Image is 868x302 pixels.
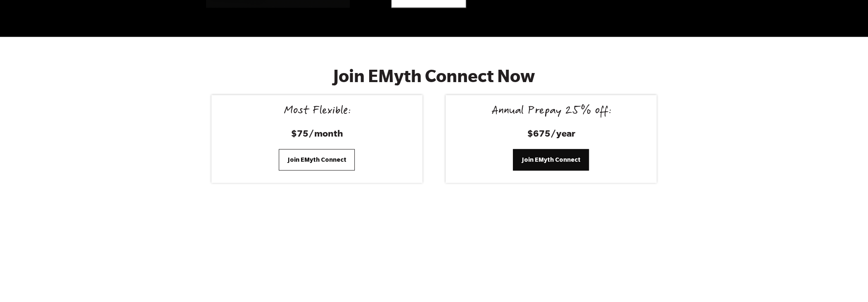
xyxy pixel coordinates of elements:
iframe: Chat Widget [827,262,868,302]
h2: Join EMyth Connect Now [265,66,604,86]
h3: $675/year [455,127,646,139]
a: Join EMyth Connect [513,149,589,170]
a: Join EMyth Connect [279,149,355,170]
span: Join EMyth Connect [522,155,580,164]
div: Most Flexible: [221,105,412,119]
h3: $75/month [221,127,412,139]
div: Annual Prepay 25% off: [455,105,646,119]
span: Join EMyth Connect [287,155,346,164]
